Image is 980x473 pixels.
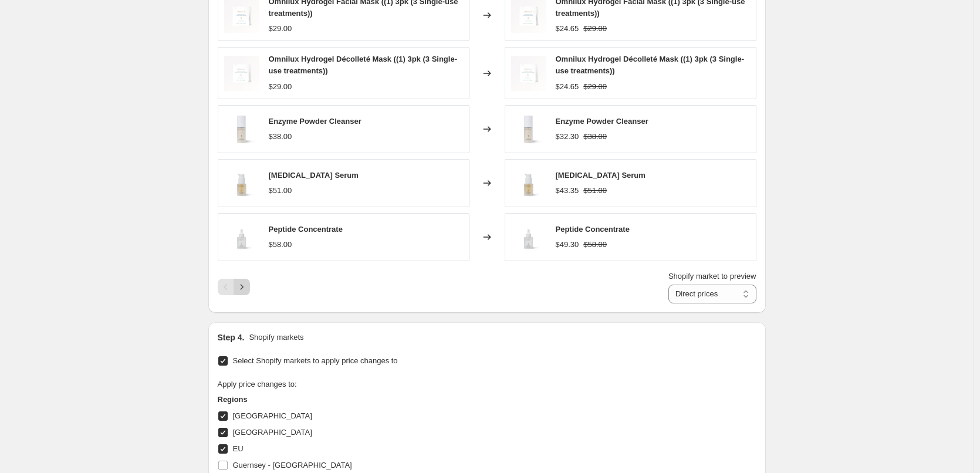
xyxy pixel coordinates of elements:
[224,165,259,201] img: Hyaluronic_Acid_Serum_1_80x.jpg
[511,219,546,255] img: Peptide_Concentrate_1_80x.jpg
[511,165,546,201] img: Hyaluronic_Acid_Serum_1_80x.jpg
[218,332,245,343] h2: Step 4.
[511,112,546,147] img: Enzyme_Powder_Cleanser_1_80x.jpg
[269,239,292,251] div: $58.00
[556,81,579,93] div: $24.65
[233,428,312,437] span: [GEOGRAPHIC_DATA]
[233,356,398,365] span: Select Shopify markets to apply price changes to
[583,185,607,197] strike: $51.00
[511,56,546,91] img: Hydrogel_Decollete_Mask_1_80x.jpg
[269,81,292,93] div: $29.00
[269,131,292,143] div: $38.00
[556,171,646,180] span: [MEDICAL_DATA] Serum
[218,380,297,388] span: Apply price changes to:
[224,219,259,255] img: Peptide_Concentrate_1_80x.jpg
[269,185,292,197] div: $51.00
[556,117,648,126] span: Enzyme Powder Cleanser
[269,55,457,75] span: Omnilux Hydrogel Décolleté Mask ((1) 3pk (3 Single-use treatments))
[556,131,579,143] div: $32.30
[668,272,756,281] span: Shopify market to preview
[556,225,630,234] span: Peptide Concentrate
[249,332,303,343] p: Shopify markets
[556,239,579,251] div: $49.30
[233,444,244,453] span: EU
[556,55,744,75] span: Omnilux Hydrogel Décolleté Mask ((1) 3pk (3 Single-use treatments))
[583,239,607,251] strike: $58.00
[269,23,292,35] div: $29.00
[269,117,361,126] span: Enzyme Powder Cleanser
[224,112,259,147] img: Enzyme_Powder_Cleanser_1_80x.jpg
[224,56,259,91] img: Hydrogel_Decollete_Mask_1_80x.jpg
[556,185,579,197] div: $43.35
[234,279,250,295] button: Next
[269,171,359,180] span: [MEDICAL_DATA] Serum
[233,461,352,469] span: Guernsey - [GEOGRAPHIC_DATA]
[583,23,607,35] strike: $29.00
[556,23,579,35] div: $24.65
[233,411,312,420] span: [GEOGRAPHIC_DATA]
[583,131,607,143] strike: $38.00
[269,225,343,234] span: Peptide Concentrate
[583,81,607,93] strike: $29.00
[218,279,250,295] nav: Pagination
[218,394,441,406] h3: Regions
